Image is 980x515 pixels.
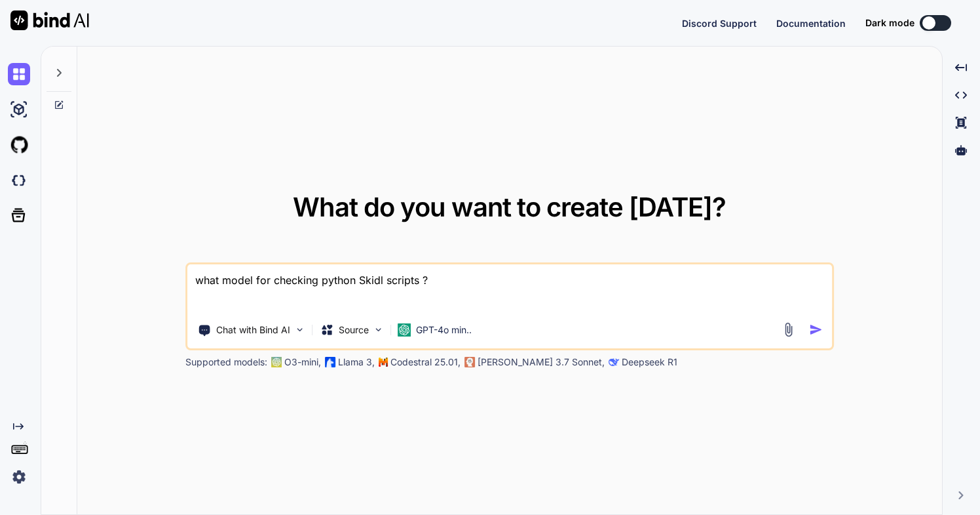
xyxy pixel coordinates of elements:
img: settings [8,466,30,488]
textarea: what model for checking python Skidl scripts ? [187,264,832,313]
img: ai-studio [8,98,30,121]
p: O3-mini, [284,356,321,369]
p: Codestral 25.01, [390,356,461,369]
img: claude [609,357,619,367]
img: Pick Tools [294,324,305,335]
span: Documentation [776,18,846,29]
p: GPT-4o min.. [416,323,472,337]
span: Dark mode [865,16,914,30]
img: GPT-4o mini [398,323,411,337]
p: Chat with Bind AI [216,323,290,337]
img: chat [8,63,30,85]
img: icon [809,323,823,337]
p: Source [339,323,369,337]
p: Deepseek R1 [622,356,677,369]
img: attachment [781,322,796,337]
img: Pick Models [373,324,384,335]
p: [PERSON_NAME] 3.7 Sonnet, [478,356,605,369]
img: Bind AI [10,10,89,30]
button: Discord Support [682,16,757,30]
span: Discord Support [682,18,757,29]
button: Documentation [776,16,846,30]
img: GPT-4 [271,357,282,367]
p: Llama 3, [338,356,375,369]
img: claude [464,357,475,367]
img: darkCloudIdeIcon [8,169,30,192]
img: githubLight [8,134,30,156]
img: Mistral-AI [379,358,388,367]
span: What do you want to create [DATE]? [293,191,726,223]
img: Llama2 [325,357,335,367]
p: Supported models: [185,356,267,369]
